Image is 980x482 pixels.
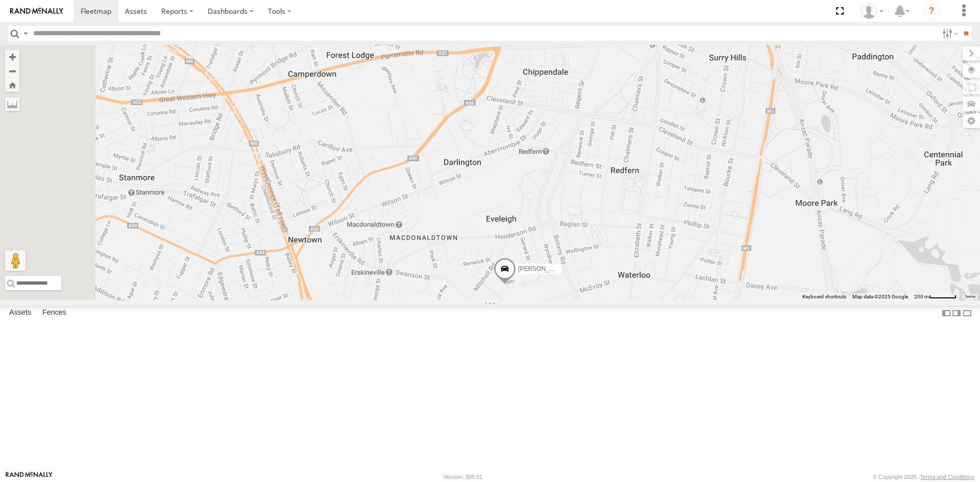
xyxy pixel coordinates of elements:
button: Zoom Home [5,78,19,92]
button: Keyboard shortcuts [802,293,846,300]
i: ? [923,3,940,19]
label: Fences [37,306,71,320]
span: Map data ©2025 Google [852,294,908,299]
div: Daniel Hayman [857,4,887,19]
label: Assets [4,306,36,320]
button: Map scale: 200 m per 50 pixels [911,293,960,300]
label: Dock Summary Table to the Right [951,306,962,320]
div: Version: 308.01 [444,474,482,480]
span: [PERSON_NAME] 51D [518,265,581,272]
a: Visit our Website [6,472,53,482]
a: Terms (opens in new tab) [965,295,975,299]
button: Drag Pegman onto the map to open Street View [5,250,26,271]
span: 200 m [914,294,929,299]
button: Zoom out [5,64,19,78]
label: Search Filter Options [938,26,960,41]
button: Zoom in [5,50,19,64]
div: © Copyright 2025 - [873,474,974,480]
img: rand-logo.svg [10,8,63,15]
label: Measure [5,97,19,111]
label: Map Settings [963,114,980,128]
label: Search Query [21,26,30,41]
label: Dock Summary Table to the Left [941,306,951,320]
label: Hide Summary Table [962,306,972,320]
a: Terms and Conditions [920,474,974,480]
